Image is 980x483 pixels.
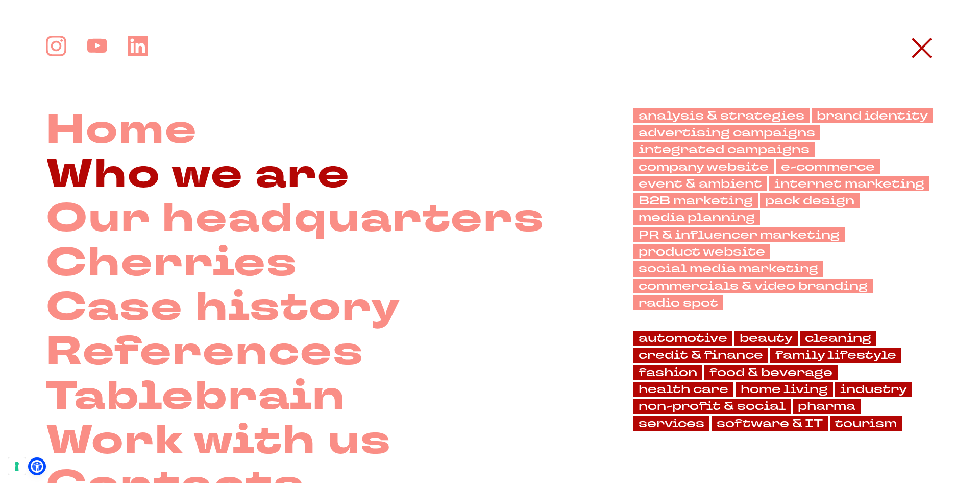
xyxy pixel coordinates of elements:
a: home living [736,382,833,397]
font: company website [639,159,769,175]
font: integrated campaigns [639,142,810,157]
a: cleaning [800,331,876,346]
font: Case history [46,279,401,336]
a: Our headquarters [46,197,545,241]
font: brand identity [817,108,928,124]
font: event & ambient [639,176,762,192]
font: Home [46,102,198,158]
a: family lifestyle [770,348,901,362]
font: family lifestyle [775,347,896,363]
a: integrated campaigns [633,142,815,157]
a: Open Accessibility Menu [31,460,43,473]
a: pharma [793,399,861,413]
a: industry [835,382,912,397]
font: services [639,416,704,431]
font: internet marketing [774,176,924,192]
a: software & IT [712,416,828,431]
a: company website [633,159,774,174]
font: analysis & strategies [639,108,804,124]
font: References [46,324,364,380]
a: Tablebrain [46,375,346,419]
a: References [46,330,364,375]
font: pack design [765,193,854,209]
a: social media marketing [633,261,823,276]
a: B2B marketing [633,193,758,208]
a: PR & influencer marketing [633,227,845,242]
font: beauty [740,330,793,346]
font: home living [741,381,828,397]
a: Who we are [46,153,350,197]
a: brand identity [812,108,933,123]
font: radio spot [639,295,718,311]
font: social media marketing [639,261,818,277]
button: Your consent preferences for tracking technologies [8,457,26,475]
font: health care [639,381,728,397]
font: Our headquarters [46,190,545,247]
a: credit & finance [633,348,768,362]
a: product website [633,244,770,259]
font: non-profit & social [639,398,786,414]
a: advertising campaigns [633,125,820,140]
a: internet marketing [769,176,929,191]
a: tourism [830,416,902,431]
a: e-commerce [776,159,880,174]
font: commercials & video branding [639,278,868,294]
font: fashion [639,364,697,380]
font: Tablebrain [46,368,346,425]
font: e-commerce [781,159,875,175]
a: media planning [633,210,760,225]
a: radio spot [633,295,723,310]
a: automotive [633,331,732,346]
font: media planning [639,210,755,225]
font: Who we are [46,146,350,203]
font: automotive [639,330,727,346]
a: health care [633,382,733,397]
a: Work with us [46,419,391,464]
font: Work with us [46,412,391,469]
font: PR & influencer marketing [639,227,840,243]
font: cleaning [805,330,871,346]
a: non-profit & social [633,399,791,413]
font: B2B marketing [639,193,753,209]
font: advertising campaigns [639,125,815,141]
a: analysis & strategies [633,108,810,123]
font: Cherries [46,235,298,291]
a: food & beverage [704,365,838,380]
a: commercials & video branding [633,279,873,293]
font: product website [639,244,765,260]
font: food & beverage [709,364,832,380]
font: software & IT [717,416,823,431]
a: services [633,416,709,431]
font: tourism [835,416,897,431]
a: Home [46,108,198,153]
a: pack design [760,193,860,208]
a: beauty [734,331,798,346]
a: Cherries [46,241,298,286]
font: industry [840,381,907,397]
a: Case history [46,286,401,330]
a: fashion [633,365,702,380]
a: event & ambient [633,176,767,191]
font: credit & finance [639,347,763,363]
font: pharma [798,398,855,414]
